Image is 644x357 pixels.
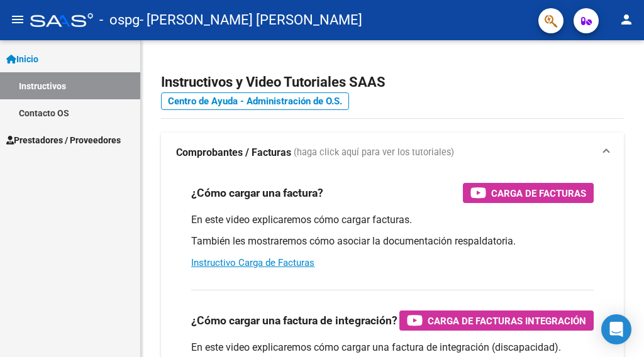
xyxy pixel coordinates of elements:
[428,313,586,329] span: Carga de Facturas Integración
[294,146,454,160] span: (haga click aquí para ver los tutoriales)
[619,12,634,27] mat-icon: person
[601,314,631,344] div: Open Intercom Messenger
[191,312,397,329] h3: ¿Cómo cargar una factura de integración?
[99,6,140,34] span: - ospg
[191,213,594,227] p: En este video explicaremos cómo cargar facturas.
[140,6,362,34] span: - [PERSON_NAME] [PERSON_NAME]
[399,310,594,331] button: Carga de Facturas Integración
[491,185,586,201] span: Carga de Facturas
[176,146,291,160] strong: Comprobantes / Facturas
[6,133,121,147] span: Prestadores / Proveedores
[191,341,594,354] p: En este video explicaremos cómo cargar una factura de integración (discapacidad).
[191,257,314,268] a: Instructivo Carga de Facturas
[463,183,594,203] button: Carga de Facturas
[161,92,349,110] a: Centro de Ayuda - Administración de O.S.
[6,52,38,66] span: Inicio
[10,12,25,27] mat-icon: menu
[191,184,323,202] h3: ¿Cómo cargar una factura?
[191,234,594,248] p: También les mostraremos cómo asociar la documentación respaldatoria.
[161,133,624,173] mat-expansion-panel-header: Comprobantes / Facturas (haga click aquí para ver los tutoriales)
[161,70,624,94] h2: Instructivos y Video Tutoriales SAAS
